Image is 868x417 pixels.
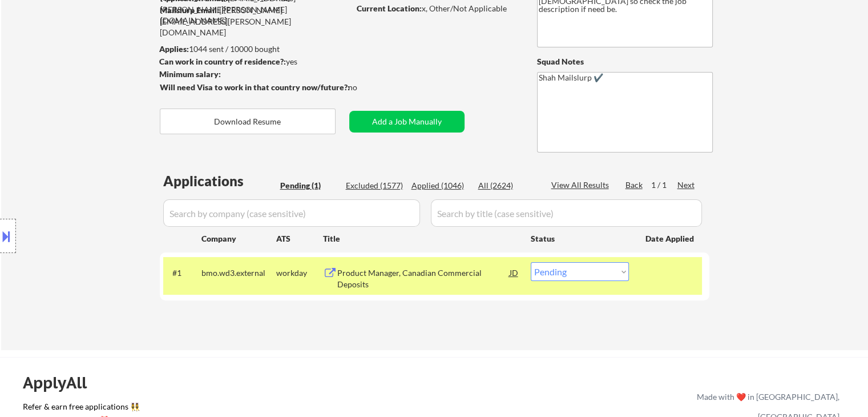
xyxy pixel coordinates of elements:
div: no [348,82,381,93]
div: Applied (1046) [411,180,469,191]
div: yes [159,56,346,67]
strong: Mailslurp Email: [160,5,219,15]
strong: Will need Visa to work in that country now/future?: [160,82,350,92]
div: x, Other/Not Applicable [357,3,518,14]
div: Title [323,233,520,244]
div: 1044 sent / 10000 bought [159,43,349,55]
a: Refer & earn free applications 👯‍♀️ [23,403,458,415]
div: Squad Notes [537,56,713,67]
button: Add a Job Manually [349,111,465,133]
div: 1 / 1 [651,179,677,191]
div: Back [625,179,644,191]
div: All (2624) [478,180,535,191]
div: Product Manager, Canadian Commercial Deposits [337,267,510,290]
div: Pending (1) [280,180,337,191]
div: workday [276,267,323,279]
button: Download Resume [160,109,336,134]
div: Excluded (1577) [346,180,403,191]
strong: Current Location: [357,3,422,13]
div: Date Applied [645,233,696,244]
div: Next [677,179,696,191]
div: Applications [163,174,276,188]
div: Status [531,228,629,248]
div: [PERSON_NAME][EMAIL_ADDRESS][PERSON_NAME][DOMAIN_NAME] [160,5,349,38]
div: Company [201,233,276,244]
input: Search by title (case sensitive) [431,199,702,227]
strong: Applies: [159,44,189,54]
div: JD [508,262,520,283]
div: ATS [276,233,323,244]
div: View All Results [551,179,612,191]
strong: Minimum salary: [159,69,221,79]
input: Search by company (case sensitive) [163,199,420,227]
div: bmo.wd3.external [201,267,276,279]
strong: Can work in country of residence?: [159,57,286,66]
